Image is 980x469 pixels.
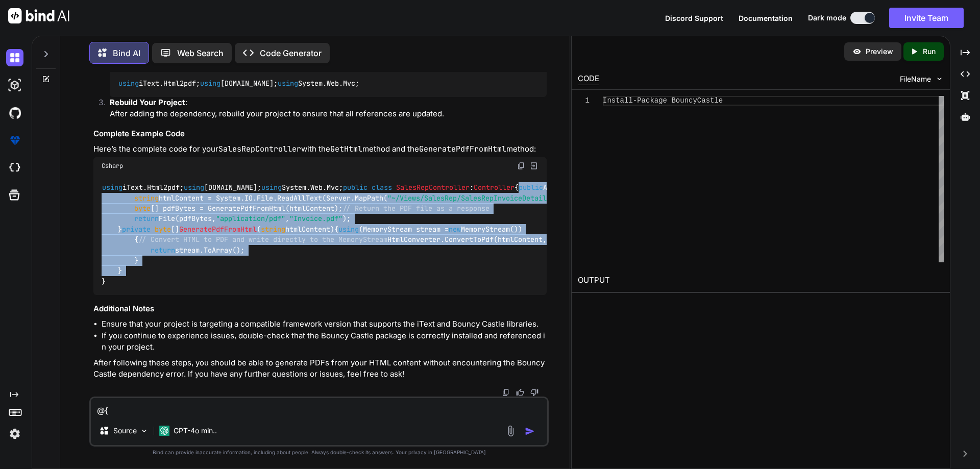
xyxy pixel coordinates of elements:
[474,183,514,192] span: Controller
[102,182,829,286] code: iText.Html2pdf; [DOMAIN_NAME]; System.Web.Mvc; : { { htmlContent = System.IO.File.ReadAllText(Ser...
[155,225,171,234] span: byte
[525,426,535,436] img: icon
[578,96,590,106] div: 1
[102,330,547,353] li: If you continue to experience issues, double-check that the Bouncy Castle package is correctly in...
[260,47,322,59] p: Code Generator
[6,132,23,149] img: premium
[216,214,285,224] span: "application/pdf"
[179,225,257,234] span: GeneratePdfFromHtml
[516,388,524,397] img: like
[529,161,538,170] img: Open in Browser
[808,13,846,23] span: Dark mode
[102,183,122,192] span: using
[342,204,489,213] span: // Return the PDF file as a response
[517,162,525,170] img: copy
[93,303,547,315] h3: Additional Notes
[519,183,543,192] span: public
[330,144,362,154] code: GetHtml
[572,268,950,292] h2: OUTPUT
[140,427,149,435] img: Pick Models
[502,388,510,397] img: copy
[122,225,334,234] span: [] ( )
[530,388,538,397] img: dislike
[519,183,629,192] span: ActionResult ()
[852,47,862,56] img: preview
[387,193,583,203] span: "~/Views/SalesRep/SalesRepInvoiceDetails.cshtml"
[113,47,140,59] p: Bind AI
[665,13,723,23] button: Discord Support
[449,225,461,234] span: new
[866,46,893,57] p: Preview
[177,47,224,59] p: Web Search
[134,204,151,213] span: byte
[6,104,23,121] img: githubDark
[138,235,387,244] span: // Convert HTML to PDF and write directly to the MemoryStream
[102,162,123,170] span: Csharp
[396,183,470,192] span: SalesRepController
[603,96,723,105] span: Install-Package BouncyCastle
[93,357,547,380] p: After following these steps, you should be able to generate PDFs from your HTML content without e...
[6,159,23,177] img: cloudideIcon
[923,46,936,57] p: Run
[935,75,944,83] img: chevron down
[110,97,547,120] p: : After adding the dependency, rebuild your project to ensure that all references are updated.
[665,14,723,22] span: Discord Support
[102,318,547,330] li: Ensure that your project is targeting a compatible framework version that supports the iText and ...
[261,225,285,234] span: string
[118,78,360,89] code: iText.Html2pdf; [DOMAIN_NAME]; System.Web.Mvc;
[505,425,517,437] img: attachment
[159,426,169,436] img: GPT-4o mini
[110,97,185,107] strong: Rebuild Your Project
[338,225,359,234] span: using
[174,426,217,436] p: GPT-4o min..
[118,79,139,88] span: using
[134,214,159,224] span: return
[6,77,23,94] img: darkAi-studio
[8,8,69,23] img: Bind AI
[261,183,282,192] span: using
[122,225,151,234] span: private
[343,183,367,192] span: public
[93,143,547,155] p: Here’s the complete code for your with the method and the method:
[900,74,931,84] span: FileName
[578,73,599,85] div: CODE
[419,144,506,154] code: GeneratePdfFromHtml
[6,49,23,66] img: darkChat
[739,14,793,22] span: Documentation
[134,193,159,203] span: string
[889,8,964,28] button: Invite Team
[93,128,547,140] h3: Complete Example Code
[151,245,175,255] span: return
[278,79,298,88] span: using
[261,225,330,234] span: htmlContent
[89,449,549,456] p: Bind can provide inaccurate information, including about people. Always double-check its answers....
[218,144,301,154] code: SalesRepController
[6,425,23,442] img: settings
[113,426,137,436] p: Source
[289,214,342,224] span: "Invoice.pdf"
[739,13,793,23] button: Documentation
[372,183,392,192] span: class
[184,183,204,192] span: using
[200,79,220,88] span: using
